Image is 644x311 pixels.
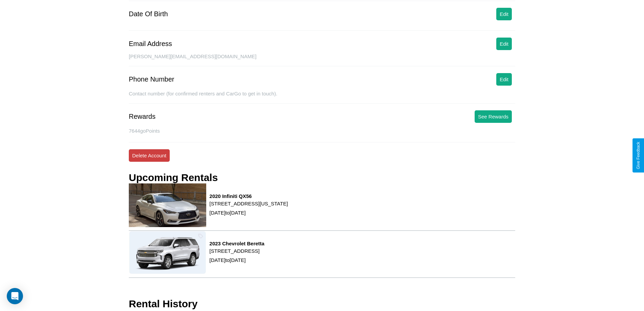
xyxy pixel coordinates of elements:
[129,149,170,162] button: Delete Account
[210,241,265,246] h3: 2023 Chevrolet Beretta
[129,10,168,18] div: Date Of Birth
[129,40,172,48] div: Email Address
[475,110,512,123] button: See Rewards
[210,208,288,217] p: [DATE] to [DATE]
[129,126,515,135] p: 7644 goPoints
[129,231,206,274] img: rental
[210,256,265,265] p: [DATE] to [DATE]
[496,8,512,20] button: Edit
[129,113,156,120] div: Rewards
[129,183,206,227] img: rental
[210,246,265,256] p: [STREET_ADDRESS]
[129,298,197,310] h3: Rental History
[496,73,512,86] button: Edit
[129,172,218,183] h3: Upcoming Rentals
[129,53,515,66] div: [PERSON_NAME][EMAIL_ADDRESS][DOMAIN_NAME]
[129,75,174,83] div: Phone Number
[129,91,515,104] div: Contact number (for confirmed renters and CarGo to get in touch).
[636,142,641,169] div: Give Feedback
[7,288,23,304] div: Open Intercom Messenger
[496,38,512,50] button: Edit
[210,193,288,199] h3: 2020 Infiniti QX56
[210,199,288,208] p: [STREET_ADDRESS][US_STATE]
